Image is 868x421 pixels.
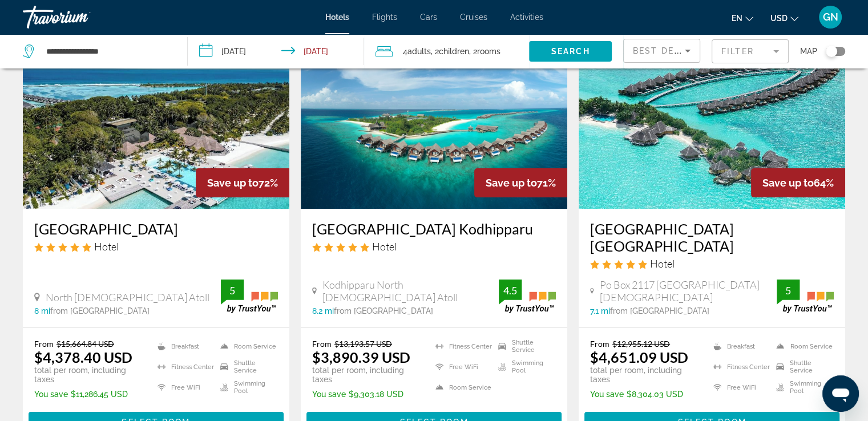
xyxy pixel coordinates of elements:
[312,240,556,253] div: 5 star Hotel
[34,240,278,253] div: 5 star Hotel
[439,47,469,56] span: Children
[312,349,410,366] ins: $3,890.39 USD
[492,339,556,354] li: Shuttle Service
[312,366,421,384] p: total per room, including taxes
[430,380,493,395] li: Room Service
[590,390,624,399] span: You save
[325,13,349,22] a: Hotels
[312,306,334,315] span: 8.2 mi
[322,278,499,303] span: Kodhipparu North [DEMOGRAPHIC_DATA] Atoll
[823,11,838,23] span: GN
[372,240,397,253] span: Hotel
[590,390,699,399] p: $8,304.03 USD
[34,220,278,237] a: [GEOGRAPHIC_DATA]
[590,306,610,315] span: 7.1 mi
[590,339,609,349] span: From
[777,280,834,313] img: trustyou-badge.svg
[770,380,834,395] li: Swimming Pool
[221,284,244,297] div: 5
[770,10,798,26] button: Change currency
[312,390,421,399] p: $9,303.18 USD
[590,257,834,270] div: 5 star Hotel
[188,34,364,68] button: Check-in date: Dec 14, 2025 Check-out date: Dec 21, 2025
[372,13,397,22] a: Flights
[34,339,54,349] span: From
[610,306,709,315] span: from [GEOGRAPHIC_DATA]
[817,46,845,56] button: Toggle map
[23,2,137,32] a: Travorium
[221,280,278,313] img: trustyou-badge.svg
[492,359,556,374] li: Swimming Pool
[460,13,487,22] span: Cruises
[407,47,431,56] span: Adults
[94,240,119,253] span: Hotel
[732,10,753,26] button: Change language
[499,284,522,297] div: 4.5
[364,34,529,68] button: Travelers: 4 adults, 2 children
[474,168,567,197] div: 71%
[815,5,845,29] button: User Menu
[770,14,788,23] span: USD
[499,280,556,313] img: trustyou-badge.svg
[800,43,817,59] span: Map
[600,278,777,303] span: Po Box 2117 [GEOGRAPHIC_DATA][DEMOGRAPHIC_DATA]
[486,177,537,189] span: Save up to
[770,339,834,354] li: Room Service
[420,13,437,22] a: Cars
[34,306,50,315] span: 8 mi
[334,339,392,349] del: $13,193.57 USD
[312,339,332,349] span: From
[152,380,215,395] li: Free WiFi
[34,390,143,399] p: $11,286.45 USD
[312,220,556,237] a: [GEOGRAPHIC_DATA] Kodhipparu
[152,339,215,354] li: Breakfast
[34,390,68,399] span: You save
[34,366,143,384] p: total per room, including taxes
[34,349,132,366] ins: $4,378.40 USD
[403,43,431,59] span: 4
[152,359,215,374] li: Fitness Center
[612,339,670,349] del: $12,955.12 USD
[430,359,493,374] li: Free WiFi
[708,339,771,354] li: Breakfast
[633,46,692,55] span: Best Deals
[46,291,209,303] span: North [DEMOGRAPHIC_DATA] Atoll
[751,168,845,197] div: 64%
[712,39,789,64] button: Filter
[633,44,691,58] mat-select: Sort by
[430,339,493,354] li: Fitness Center
[215,339,278,354] li: Room Service
[590,366,699,384] p: total per room, including taxes
[822,375,859,412] iframe: Кнопка запуска окна обмена сообщениями
[56,339,114,349] del: $15,664.84 USD
[777,284,800,297] div: 5
[301,26,567,209] img: Hotel image
[312,390,346,399] span: You save
[207,177,259,189] span: Save up to
[215,380,278,395] li: Swimming Pool
[650,257,675,270] span: Hotel
[708,380,771,395] li: Free WiFi
[334,306,433,315] span: from [GEOGRAPHIC_DATA]
[708,359,771,374] li: Fitness Center
[770,359,834,374] li: Shuttle Service
[732,14,742,23] span: en
[762,177,814,189] span: Save up to
[215,359,278,374] li: Shuttle Service
[510,13,543,22] a: Activities
[23,26,289,209] img: Hotel image
[590,220,834,254] a: [GEOGRAPHIC_DATA] [GEOGRAPHIC_DATA]
[579,26,845,209] img: Hotel image
[469,43,500,59] span: , 2
[50,306,150,315] span: from [GEOGRAPHIC_DATA]
[431,43,469,59] span: , 2
[551,47,590,56] span: Search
